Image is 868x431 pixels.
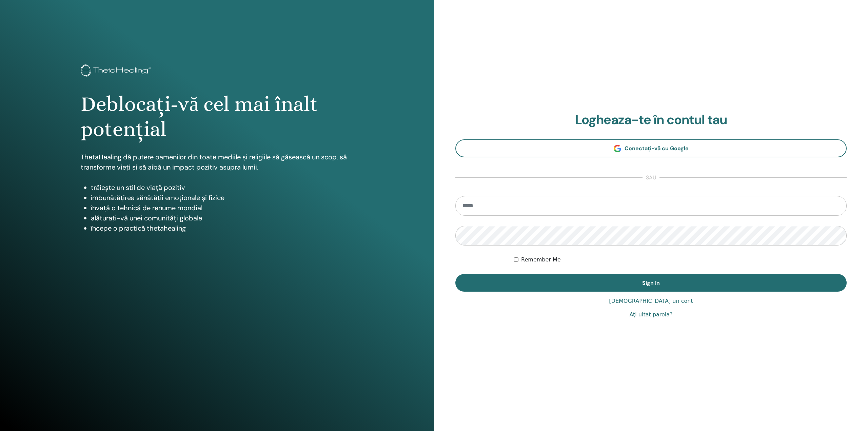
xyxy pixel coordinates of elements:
a: Aţi uitat parola? [629,311,672,319]
div: Keep me authenticated indefinitely or until I manually logout [514,256,847,264]
li: învață o tehnică de renume mondial [91,203,353,213]
h1: Deblocați-vă cel mai înalt potențial [81,92,353,142]
span: Conectați-vă cu Google [625,145,689,152]
a: [DEMOGRAPHIC_DATA] un cont [609,297,693,305]
li: alăturați-vă unei comunități globale [91,213,353,223]
a: Conectați-vă cu Google [455,139,847,157]
li: începe o practică thetahealing [91,223,353,233]
p: ThetaHealing dă putere oamenilor din toate mediile și religiile să găsească un scop, să transform... [81,152,353,172]
span: Sign In [642,279,660,287]
span: sau [643,174,659,182]
li: trăiește un stil de viață pozitiv [91,182,353,193]
button: Sign In [455,274,847,292]
li: îmbunătățirea sănătății emoționale și fizice [91,193,353,203]
h2: Logheaza-te în contul tau [455,112,847,128]
label: Remember Me [521,256,561,264]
